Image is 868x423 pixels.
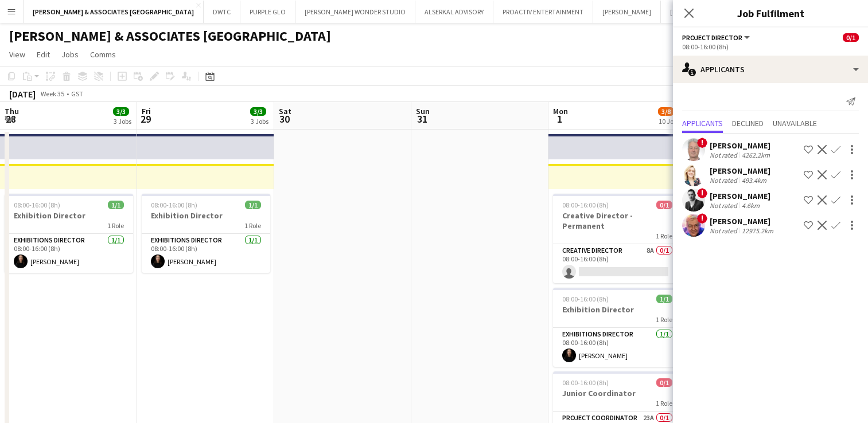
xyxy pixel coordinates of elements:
[661,1,729,23] button: [PERSON_NAME]
[682,119,723,127] span: Applicants
[710,216,776,226] div: [PERSON_NAME]
[553,244,682,283] app-card-role: Creative Director8A0/108:00-16:00 (8h)
[204,1,240,23] button: DWTC
[108,201,124,209] span: 1/1
[553,194,682,283] app-job-card: 08:00-16:00 (8h)0/1Creative Director - Permanent1 RoleCreative Director8A0/108:00-16:00 (8h)
[5,234,133,273] app-card-role: Exhibitions Director1/108:00-16:00 (8h)[PERSON_NAME]
[142,210,270,221] h3: Exhibition Director
[710,151,739,159] div: Not rated
[85,47,120,62] a: Comms
[493,1,593,23] button: PROACTIV ENTERTAINMENT
[553,288,682,367] app-job-card: 08:00-16:00 (8h)1/1Exhibition Director1 RoleExhibitions Director1/108:00-16:00 (8h)[PERSON_NAME]
[414,112,430,126] span: 31
[415,1,493,23] button: ALSERKAL ADVISORY
[245,201,261,209] span: 1/1
[24,1,204,23] button: [PERSON_NAME] & ASSOCIATES [GEOGRAPHIC_DATA]
[151,201,197,209] span: 08:00-16:00 (8h)
[732,119,764,127] span: Declined
[244,221,261,230] span: 1 Role
[9,88,36,100] div: [DATE]
[416,106,430,116] span: Sun
[710,166,770,176] div: [PERSON_NAME]
[32,47,55,62] a: Edit
[551,112,568,126] span: 1
[659,117,680,126] div: 10 Jobs
[553,210,682,231] h3: Creative Director - Permanent
[656,399,672,408] span: 1 Role
[593,1,661,23] button: [PERSON_NAME]
[656,378,672,387] span: 0/1
[710,140,772,151] div: [PERSON_NAME]
[553,304,682,315] h3: Exhibition Director
[61,49,79,60] span: Jobs
[107,221,124,230] span: 1 Role
[5,210,133,221] h3: Exhibition Director
[710,191,770,201] div: [PERSON_NAME]
[739,201,762,210] div: 4.6km
[656,232,672,240] span: 1 Role
[673,56,868,83] div: Applicants
[658,107,674,116] span: 3/8
[251,117,268,126] div: 3 Jobs
[697,138,707,148] span: !
[5,47,30,62] a: View
[142,194,270,273] app-job-card: 08:00-16:00 (8h)1/1Exhibition Director1 RoleExhibitions Director1/108:00-16:00 (8h)[PERSON_NAME]
[9,49,25,60] span: View
[140,112,151,126] span: 29
[562,201,609,209] span: 08:00-16:00 (8h)
[562,295,609,303] span: 08:00-16:00 (8h)
[710,201,739,210] div: Not rated
[14,201,60,209] span: 08:00-16:00 (8h)
[682,33,742,42] span: Project Director
[295,1,415,23] button: [PERSON_NAME] WONDER STUDIO
[113,107,129,116] span: 3/3
[562,378,609,387] span: 08:00-16:00 (8h)
[38,89,67,98] span: Week 35
[3,112,19,126] span: 28
[710,226,739,235] div: Not rated
[739,151,772,159] div: 4262.2km
[739,176,769,185] div: 493.4km
[773,119,817,127] span: Unavailable
[656,295,672,303] span: 1/1
[90,49,116,60] span: Comms
[9,28,331,45] h1: [PERSON_NAME] & ASSOCIATES [GEOGRAPHIC_DATA]
[673,6,868,21] h3: Job Fulfilment
[697,213,707,224] span: !
[71,89,83,98] div: GST
[57,47,83,62] a: Jobs
[240,1,295,23] button: PURPLE GLO
[656,201,672,209] span: 0/1
[142,106,151,116] span: Fri
[553,106,568,116] span: Mon
[37,49,50,60] span: Edit
[682,42,859,51] div: 08:00-16:00 (8h)
[5,106,19,116] span: Thu
[114,117,131,126] div: 3 Jobs
[739,226,776,235] div: 12975.2km
[682,33,752,42] button: Project Director
[142,234,270,273] app-card-role: Exhibitions Director1/108:00-16:00 (8h)[PERSON_NAME]
[277,112,291,126] span: 30
[279,106,291,116] span: Sat
[710,176,739,185] div: Not rated
[697,188,707,198] span: !
[250,107,266,116] span: 3/3
[5,194,133,273] app-job-card: 08:00-16:00 (8h)1/1Exhibition Director1 RoleExhibitions Director1/108:00-16:00 (8h)[PERSON_NAME]
[553,388,682,398] h3: Junior Coordinator
[656,315,672,324] span: 1 Role
[553,328,682,367] app-card-role: Exhibitions Director1/108:00-16:00 (8h)[PERSON_NAME]
[843,33,859,42] span: 0/1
